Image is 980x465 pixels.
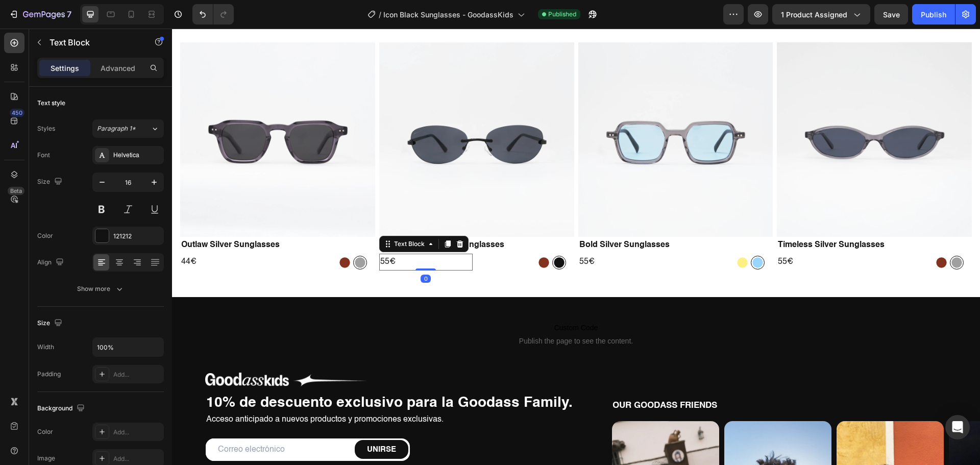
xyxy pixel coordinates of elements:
button: 1 product assigned [772,4,870,25]
span: / [379,9,381,20]
div: Open Intercom Messenger [945,415,970,439]
div: Color [37,427,53,436]
div: Text style [37,99,65,108]
div: Align [37,256,66,270]
span: Save [883,10,900,19]
p: 7 [67,8,71,20]
div: Size [37,316,64,330]
div: Padding [37,370,61,379]
div: Font [37,151,50,160]
div: 121212 [113,232,161,241]
button: Save [874,4,908,25]
div: UNIRSE [195,414,224,428]
div: Undo/Redo [192,4,234,25]
p: 55€ [606,226,699,241]
button: Publish [912,4,955,25]
span: Paragraph 1* [97,124,136,133]
p: Text Block [50,36,136,48]
div: Width [37,342,54,352]
div: Add... [113,454,161,463]
p: Advanced [101,63,135,74]
div: Background [37,402,87,415]
div: Show more [77,284,125,294]
p: Bold Silver Sunglasses [407,209,600,224]
button: 7 [4,4,76,25]
p: 55€ [208,226,300,241]
p: Timeless Silver Sunglasses [606,209,799,224]
div: 450 [10,109,24,117]
span: 1 product assigned [781,9,847,20]
h2: 10% de descuento exclusivo para la Goodass Family. [33,364,435,384]
p: Acceso anticipado a nuevos productos y promociones exclusivas. [34,386,434,397]
img: gempages_525247148372002006-d45a73e3-9a58-47c5-bdda-0349d9cf22e6.png [33,344,194,358]
div: Image [37,454,55,463]
button: Show more [37,280,164,298]
input: Auto [93,338,163,356]
input: Correo electrónico [34,410,183,433]
span: Icon Black Sunglasses - GoodassKids [383,9,513,20]
div: Publish [921,9,946,20]
p: Desire Caviar Black Sunglasses [208,209,401,224]
div: 0 [249,246,259,254]
div: Add... [113,428,161,437]
div: Helvetica [113,151,161,160]
div: Add... [113,370,161,379]
div: Beta [8,187,24,195]
img: gempages_525247148372002006-cb5b6ba9-8ea9-4cda-ae32-e74b96074a70.webp [406,14,601,209]
div: Size [37,175,64,189]
p: OUR GOODASS FRIENDS [440,370,841,385]
p: Settings [51,63,79,74]
div: Color [37,231,53,240]
p: 55€ [407,226,499,241]
button: UNIRSE [183,411,236,430]
span: Published [548,10,576,19]
div: Styles [37,124,55,133]
div: Text Block [220,211,255,220]
button: Paragraph 1* [92,119,164,138]
img: gempages_525247148372002006-ba81f4db-9083-4c56-b7a3-bd605b624168.webp [605,14,800,209]
iframe: Design area [172,29,980,465]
